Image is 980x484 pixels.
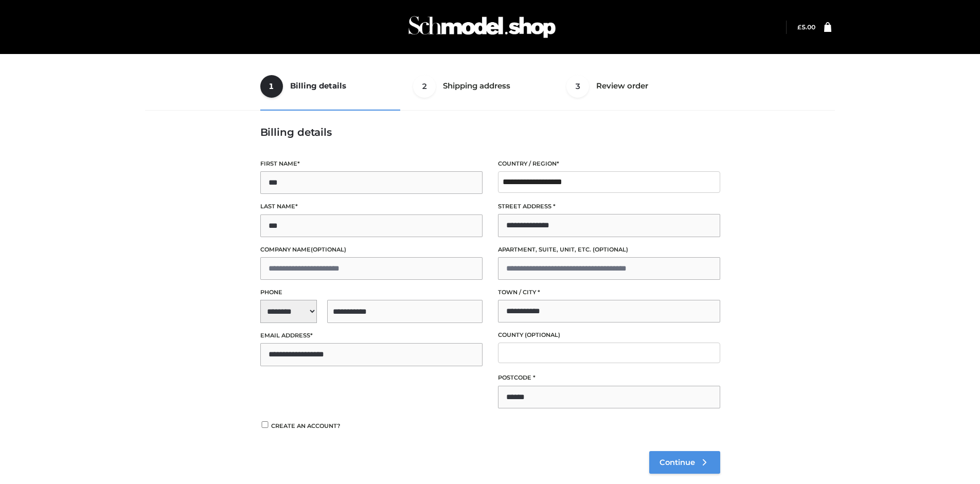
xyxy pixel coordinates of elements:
label: Last name [260,202,483,211]
span: (optional) [311,246,346,253]
label: Street address [498,202,720,211]
img: Schmodel Admin 964 [405,7,559,47]
h3: Billing details [260,126,720,138]
a: Continue [649,451,720,474]
label: Phone [260,288,483,297]
input: Create an account? [260,421,270,428]
label: Town / City [498,288,720,297]
span: £ [797,23,801,31]
a: £5.00 [797,23,815,31]
bdi: 5.00 [797,23,815,31]
label: County [498,330,720,340]
span: (optional) [525,331,560,338]
label: Company name [260,245,483,255]
label: Postcode [498,373,720,383]
label: Apartment, suite, unit, etc. [498,245,720,255]
label: Email address [260,331,483,340]
label: Country / Region [498,159,720,169]
label: First name [260,159,483,169]
span: Create an account? [271,422,341,429]
span: Continue [660,458,695,467]
span: (optional) [593,246,628,253]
